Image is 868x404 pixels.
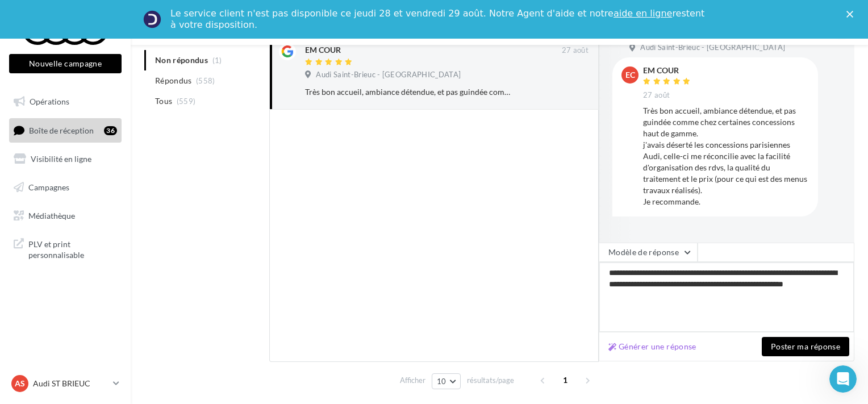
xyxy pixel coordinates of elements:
[170,8,707,31] div: Le service client n'est pas disponible ce jeudi 28 et vendredi 29 août. Notre Agent d'aide et not...
[7,118,124,143] a: Boîte de réception36
[7,204,124,228] a: Médiathèque
[762,337,849,356] button: Poster ma réponse
[640,43,785,53] span: Audi Saint-Brieuc - [GEOGRAPHIC_DATA]
[104,126,117,135] div: 36
[28,182,69,192] span: Campagnes
[9,373,122,394] a: AS Audi ST BRIEUC
[614,8,672,19] a: aide en ligne
[643,66,693,74] div: EM COUR
[316,70,461,80] span: Audi Saint-Brieuc - [GEOGRAPHIC_DATA]
[432,373,461,389] button: 10
[556,371,574,389] span: 1
[9,54,122,73] button: Nouvelle campagne
[28,236,117,261] span: PLV et print personnalisable
[846,10,858,17] div: Fermer
[643,105,809,207] div: Très bon accueil, ambiance détendue, et pas guindée comme chez certaines concessions haut de gamm...
[305,44,341,56] div: EM COUR
[305,86,515,98] div: Très bon accueil, ambiance détendue, et pas guindée comme chez certaines concessions haut de gamm...
[7,147,124,171] a: Visibilité en ligne
[599,243,698,262] button: Modèle de réponse
[467,375,514,386] span: résultats/page
[400,375,425,386] span: Afficher
[829,365,857,393] iframe: Intercom live chat
[196,76,215,85] span: (558)
[7,90,124,114] a: Opérations
[33,378,108,389] p: Audi ST BRIEUC
[155,95,172,107] span: Tous
[29,125,94,135] span: Boîte de réception
[15,378,25,389] span: AS
[155,75,192,86] span: Répondus
[28,210,75,220] span: Médiathèque
[143,10,161,28] img: Profile image for Service-Client
[562,45,589,56] span: 27 août
[177,97,196,106] span: (559)
[625,69,635,81] span: EC
[7,232,124,265] a: PLV et print personnalisable
[604,340,701,353] button: Générer une réponse
[437,377,446,386] span: 10
[31,154,91,164] span: Visibilité en ligne
[643,90,670,101] span: 27 août
[30,97,69,106] span: Opérations
[7,176,124,199] a: Campagnes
